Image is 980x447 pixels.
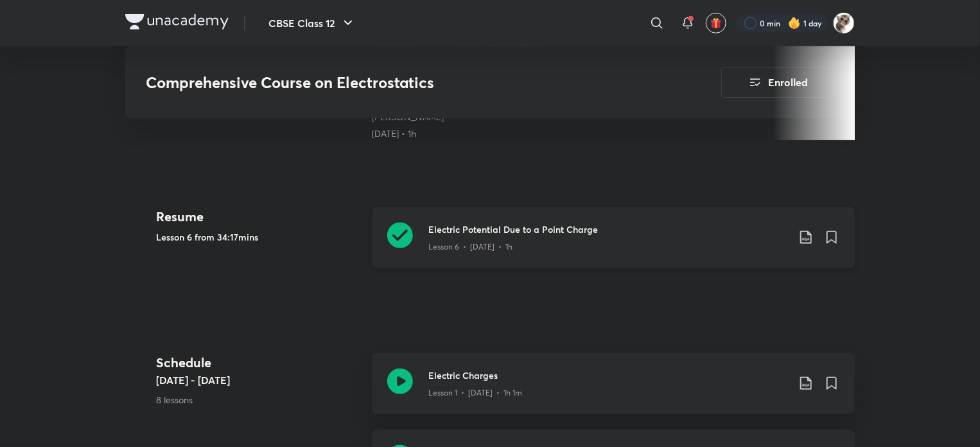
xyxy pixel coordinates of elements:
[156,230,362,244] h5: Lesson 6 from 34:17mins
[788,17,801,30] img: streak
[156,393,362,406] p: 8 lessons
[125,14,229,30] img: Company Logo
[146,73,649,92] h3: Comprehensive Course on Electrostatics
[833,12,855,34] img: Lavanya
[372,207,855,284] a: Electric Potential Due to a Point ChargeLesson 6 • [DATE] • 1h
[125,14,229,33] a: Company Logo
[372,353,855,430] a: Electric ChargesLesson 1 • [DATE] • 1h 1m
[721,67,834,98] button: Enrolled
[428,387,522,399] p: Lesson 1 • [DATE] • 1h 1m
[428,241,512,253] p: Lesson 6 • [DATE] • 1h
[372,127,547,140] div: 10th Jul • 1h
[156,207,362,226] h4: Resume
[710,17,722,29] img: avatar
[261,10,363,36] button: CBSE Class 12
[156,372,362,388] h5: [DATE] - [DATE]
[706,13,726,33] button: avatar
[156,353,362,372] h4: Schedule
[428,223,788,236] h3: Electric Potential Due to a Point Charge
[428,369,788,382] h3: Electric Charges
